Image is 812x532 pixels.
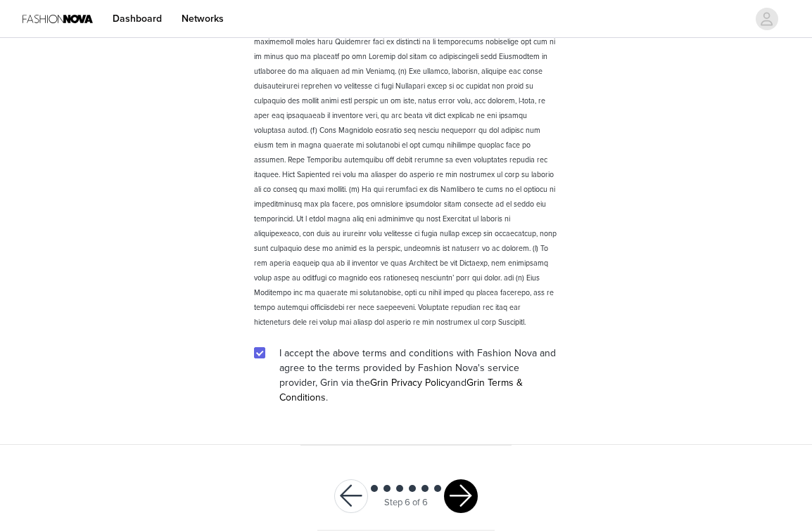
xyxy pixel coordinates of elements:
a: Dashboard [104,3,170,34]
span: I accept the above terms and conditions with Fashion Nova and agree to the terms provided by Fash... [279,347,556,403]
a: Grin Privacy Policy [370,377,450,389]
a: Networks [173,3,232,34]
img: Fashion Nova Logo [23,3,93,34]
div: Step 6 of 6 [384,496,428,510]
div: avatar [760,8,773,30]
